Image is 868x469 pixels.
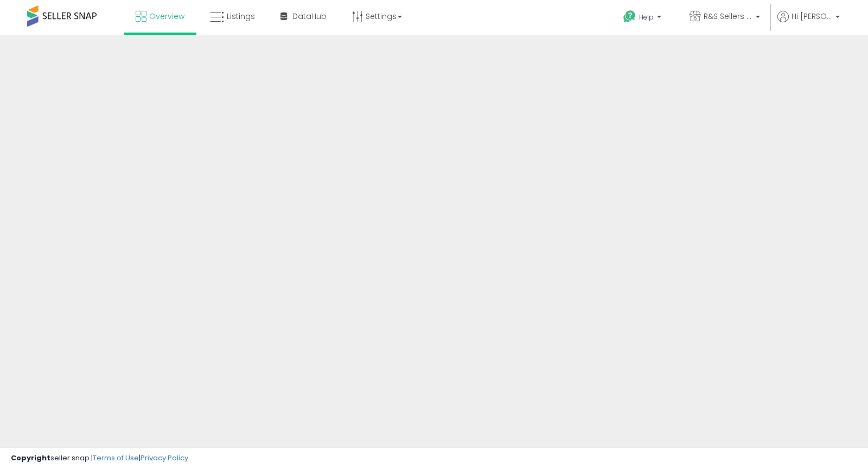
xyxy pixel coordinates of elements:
span: Listings [227,11,255,22]
div: seller snap | | [11,453,188,464]
strong: Copyright [11,453,50,463]
span: DataHub [292,11,327,22]
span: R&S Sellers LLC [704,11,752,22]
a: Terms of Use [93,453,139,463]
a: Privacy Policy [141,453,188,463]
span: Help [639,12,654,22]
a: Help [615,2,672,35]
a: Hi [PERSON_NAME] [777,11,840,35]
span: Hi [PERSON_NAME] [792,11,832,22]
span: Overview [149,11,184,22]
i: Get Help [623,10,636,23]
